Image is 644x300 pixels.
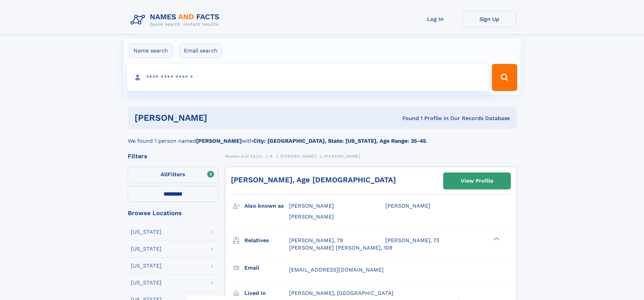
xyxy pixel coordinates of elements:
b: [PERSON_NAME] [196,138,242,144]
label: Name search [129,44,172,58]
img: Logo Names and Facts [128,11,225,29]
span: [PERSON_NAME] [385,203,430,209]
a: B [270,152,273,160]
a: Log In [408,11,462,27]
span: All [161,171,168,178]
a: [PERSON_NAME] [PERSON_NAME], 109 [289,244,392,252]
b: City: [GEOGRAPHIC_DATA], State: [US_STATE], Age Range: 35-45 [253,138,426,144]
div: View Profile [461,173,493,189]
span: B [270,154,273,159]
label: Filters [128,167,218,183]
span: [PERSON_NAME] [289,203,334,209]
h3: Also known as [244,200,289,212]
div: [US_STATE] [131,246,162,252]
a: [PERSON_NAME] [280,152,316,160]
a: Sign Up [462,11,517,27]
div: [US_STATE] [131,263,162,269]
h3: Email [244,262,289,274]
a: Names and Facts [225,152,262,160]
div: We found 1 person named with . [128,129,517,145]
h3: Lived in [244,287,289,299]
div: Filters [128,153,218,159]
a: View Profile [444,173,510,189]
div: [US_STATE] [131,280,162,285]
h1: [PERSON_NAME] [135,114,305,122]
input: search input [127,64,489,91]
span: [PERSON_NAME] [280,154,316,159]
span: [PERSON_NAME] [324,154,360,159]
div: Browse Locations [128,210,218,216]
div: Found 1 Profile In Our Records Database [305,115,510,122]
span: [PERSON_NAME] [289,213,334,220]
label: Email search [180,44,222,58]
button: Search Button [492,64,517,91]
span: [PERSON_NAME], [GEOGRAPHIC_DATA] [289,290,393,296]
div: [US_STATE] [131,229,162,235]
span: [EMAIL_ADDRESS][DOMAIN_NAME] [289,267,384,273]
a: [PERSON_NAME], 73 [385,237,439,244]
div: ❯ [492,236,500,241]
a: [PERSON_NAME], Age [DEMOGRAPHIC_DATA] [231,176,396,184]
a: [PERSON_NAME], 79 [289,237,343,244]
h3: Relatives [244,235,289,246]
